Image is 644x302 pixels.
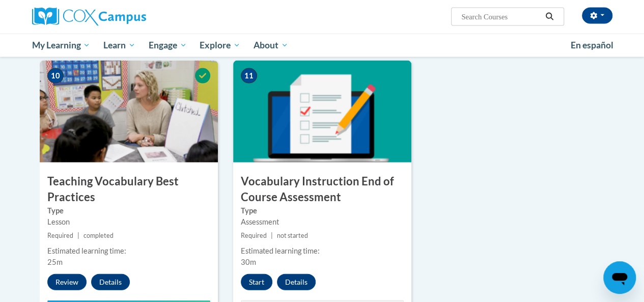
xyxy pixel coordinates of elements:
[47,205,210,216] label: Type
[47,258,63,266] span: 25m
[142,34,193,57] a: Engage
[247,34,295,57] a: About
[241,232,267,239] span: Required
[233,61,411,162] img: Course Image
[460,11,542,23] input: Search Courses
[77,232,79,239] span: |
[32,8,146,26] img: Cox Campus
[571,40,613,50] span: En español
[271,232,273,239] span: |
[193,34,247,57] a: Explore
[47,68,64,84] span: 10
[241,68,257,84] span: 11
[40,174,218,205] h3: Teaching Vocabulary Best Practices
[254,39,288,51] span: About
[233,174,411,205] h3: Vocabulary Instruction End of Course Assessment
[241,245,404,257] div: Estimated learning time:
[47,274,87,290] button: Review
[564,35,620,56] a: En español
[47,216,210,228] div: Lesson
[97,34,142,57] a: Learn
[277,274,316,290] button: Details
[47,232,73,239] span: Required
[25,34,97,57] a: My Learning
[149,39,187,51] span: Engage
[32,8,215,26] a: Cox Campus
[241,274,272,290] button: Start
[32,39,90,51] span: My Learning
[83,232,114,239] span: completed
[103,39,135,51] span: Learn
[241,258,256,266] span: 30m
[47,245,210,257] div: Estimated learning time:
[277,232,308,239] span: not started
[200,39,240,51] span: Explore
[542,11,557,23] button: Search
[91,274,130,290] button: Details
[24,34,620,57] div: Main menu
[603,261,636,294] iframe: Button to launch messaging window
[582,8,612,24] button: Account Settings
[241,216,404,228] div: Assessment
[40,61,218,162] img: Course Image
[241,205,404,216] label: Type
